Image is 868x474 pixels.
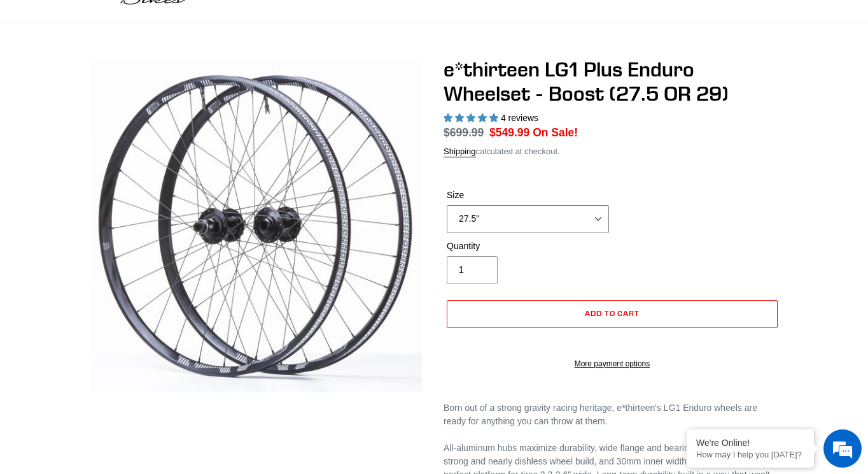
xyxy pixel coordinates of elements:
[444,57,781,106] h1: e*thirteen LG1 Plus Enduro Wheelset - Boost (27.5 OR 29)
[447,189,609,202] label: Size
[501,113,538,123] span: 4 reviews
[444,113,501,123] span: 5.00 stars
[447,358,778,370] a: More payment options
[444,145,781,158] div: calculated at checkout.
[533,124,578,141] span: On Sale!
[447,300,778,328] button: Add to cart
[489,126,529,139] span: $549.99
[696,450,804,459] p: How may I help you today?
[447,240,609,253] label: Quantity
[585,308,640,318] span: Add to cart
[444,147,476,157] a: Shipping
[696,438,804,448] div: We're Online!
[444,401,781,428] div: Born out of a strong gravity racing heritage, e*thirteen's LG1 Enduro wheels are ready for anythi...
[444,126,484,139] s: $699.99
